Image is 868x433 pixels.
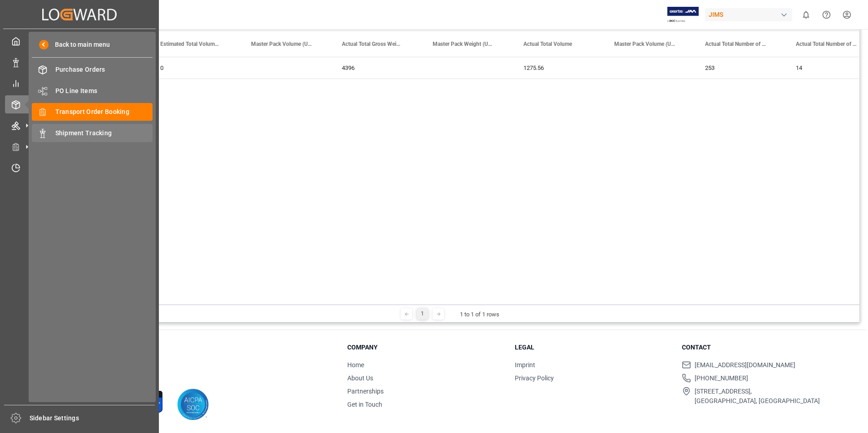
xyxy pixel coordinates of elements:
div: 0 [149,57,240,79]
span: Actual Total Volume [523,41,572,47]
span: Sidebar Settings [30,413,155,423]
span: [STREET_ADDRESS], [GEOGRAPHIC_DATA], [GEOGRAPHIC_DATA] [695,387,820,406]
div: 253 [694,57,785,79]
a: Home [347,361,364,369]
span: Back to main menu [49,40,110,49]
button: Help Center [816,5,837,25]
a: Shipment Tracking [32,124,153,142]
h3: Company [347,343,503,352]
img: AICPA SOC [177,389,209,420]
h3: Legal [515,343,671,352]
span: Transport Order Booking [55,107,153,117]
span: [PHONE_NUMBER] [695,374,748,383]
a: Get in Touch [347,401,382,408]
a: Partnerships [347,388,384,395]
span: Purchase Orders [55,65,153,74]
a: My Cockpit [5,32,154,50]
span: PO Line Items [55,86,153,96]
span: Actual Total Number of Cartons [705,41,766,47]
p: © 2025 Logward. All rights reserved. [60,364,325,372]
p: Version 1.1.127 [60,372,325,380]
button: JIMS [705,6,796,23]
a: Privacy Policy [515,374,554,382]
a: Purchase Orders [32,61,153,79]
a: Data Management [5,53,154,71]
span: Actual Total Number of Pallets [796,41,857,47]
a: Imprint [515,361,535,369]
span: Master Pack Weight (UOM) Manual [433,41,493,47]
a: PO Line Items [32,82,153,99]
span: Shipment Tracking [55,128,153,138]
span: [EMAIL_ADDRESS][DOMAIN_NAME] [695,360,795,370]
span: Estimated Total Volume (conversion) [160,41,221,47]
a: About Us [347,374,373,382]
div: JIMS [705,8,792,21]
span: Actual Total Gross Weight [342,41,403,47]
h3: Contact [682,343,838,352]
a: Transport Order Booking [32,103,153,121]
img: Exertis%20JAM%20-%20Email%20Logo.jpg_1722504956.jpg [667,7,699,23]
div: 1 [417,308,428,320]
a: Timeslot Management V2 [5,159,154,177]
span: Master Pack Volume (UOM) Conversion [251,41,312,47]
div: 1275.56 [513,57,603,79]
div: 4396 [331,57,422,79]
div: 1 to 1 of 1 rows [460,310,499,319]
span: Master Pack Volume (UOM) Manual [614,41,675,47]
button: show 0 new notifications [796,5,816,25]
